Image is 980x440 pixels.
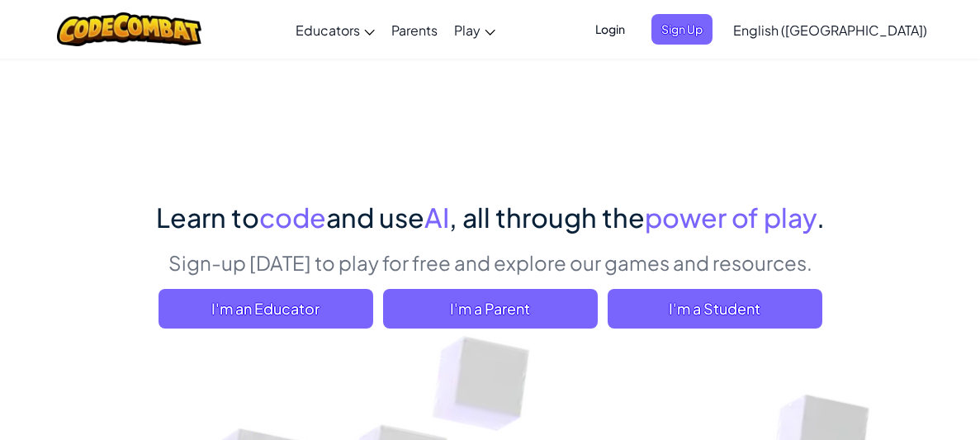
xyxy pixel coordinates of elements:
span: power of play [645,201,817,234]
span: Learn to [156,201,259,234]
a: Play [446,7,504,52]
span: Play [454,21,481,39]
a: English ([GEOGRAPHIC_DATA]) [725,7,935,52]
span: and use [326,201,424,234]
span: code [259,201,326,234]
button: Login [585,14,635,45]
span: Educators [296,21,360,39]
a: Parents [383,7,446,52]
span: . [817,201,825,234]
a: I'm a Parent [383,289,598,329]
button: Sign Up [651,14,713,45]
button: I'm a Student [608,289,822,329]
a: I'm an Educator [159,289,373,329]
span: , all through the [449,201,645,234]
p: Sign-up [DATE] to play for free and explore our games and resources. [156,248,825,277]
span: English ([GEOGRAPHIC_DATA]) [733,21,927,39]
a: Educators [287,7,383,52]
img: CodeCombat logo [57,12,201,46]
span: AI [424,201,449,234]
